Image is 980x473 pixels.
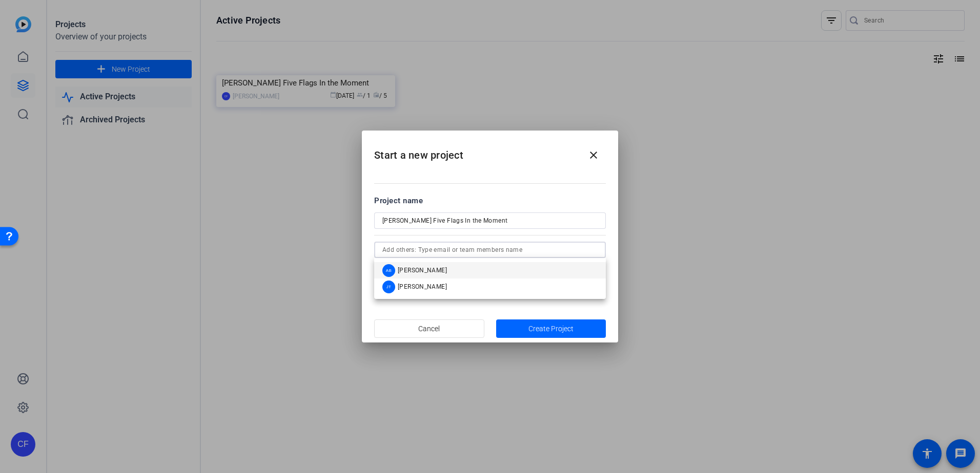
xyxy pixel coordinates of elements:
div: Project name [374,195,606,206]
button: Create Project [496,319,606,338]
span: [PERSON_NAME] [398,266,447,274]
div: AB [382,264,395,277]
span: Create Project [528,324,574,334]
button: Cancel [374,319,484,338]
input: Add others: Type email or team members name [382,244,598,256]
input: Enter Project Name [382,214,598,227]
mat-icon: close [587,149,600,161]
span: Cancel [418,319,440,338]
span: [PERSON_NAME] [398,283,447,291]
h2: Start a new project [362,131,618,172]
div: JT [382,281,395,293]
